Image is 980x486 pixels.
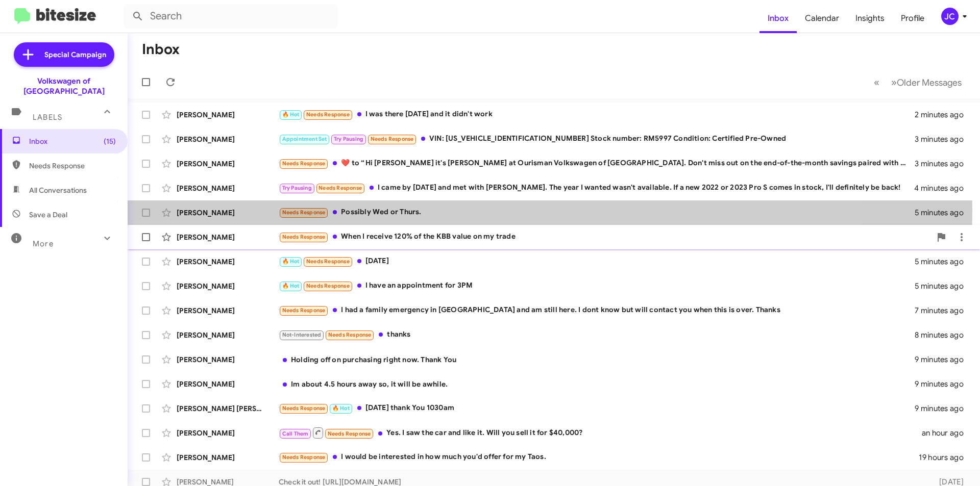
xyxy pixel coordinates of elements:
[279,379,915,389] div: Im about 4.5 hours away so, it will be awhile.
[915,305,972,316] div: 7 minutes ago
[142,41,180,58] h1: Inbox
[306,283,350,289] span: Needs Response
[44,49,106,60] span: Special Campaign
[177,159,279,169] div: [PERSON_NAME]
[891,76,897,89] span: »
[282,331,322,338] span: Not-Interested
[14,42,114,67] a: Special Campaign
[797,4,847,33] a: Calendar
[29,185,87,195] span: All Conversations
[847,4,893,33] a: Insights
[874,76,879,89] span: «
[279,182,914,194] div: I came by [DATE] and met with [PERSON_NAME]. The year I wanted wasn't available. If a new 2022 or...
[282,405,326,412] span: Needs Response
[282,307,326,314] span: Needs Response
[914,183,972,193] div: 4 minutes ago
[104,136,116,146] span: (15)
[279,158,915,169] div: ​❤️​ to “ Hi [PERSON_NAME] it's [PERSON_NAME] at Ourisman Volkswagen of [GEOGRAPHIC_DATA]. Don't ...
[919,452,972,463] div: 19 hours ago
[318,185,362,191] span: Needs Response
[282,283,300,289] span: 🔥 Hot
[885,72,968,93] button: Next
[177,134,279,144] div: [PERSON_NAME]
[282,258,300,265] span: 🔥 Hot
[177,232,279,242] div: [PERSON_NAME]
[868,72,968,93] nav: Page navigation example
[941,8,959,25] div: JC
[306,258,350,265] span: Needs Response
[282,185,312,191] span: Try Pausing
[29,161,116,171] span: Needs Response
[177,208,279,218] div: [PERSON_NAME]
[915,354,972,365] div: 9 minutes ago
[282,160,326,167] span: Needs Response
[933,8,969,25] button: JC
[177,379,279,389] div: [PERSON_NAME]
[332,405,350,412] span: 🔥 Hot
[915,330,972,340] div: 8 minutes ago
[279,280,915,292] div: I have an appointment for 3PM
[29,210,67,220] span: Save a Deal
[328,430,371,437] span: Needs Response
[282,430,309,437] span: Call Them
[759,4,797,33] a: Inbox
[279,207,915,218] div: Possibly Wed or Thurs.
[893,4,933,33] a: Profile
[177,257,279,267] div: [PERSON_NAME]
[282,209,326,216] span: Needs Response
[282,454,326,461] span: Needs Response
[177,354,279,365] div: [PERSON_NAME]
[177,428,279,438] div: [PERSON_NAME]
[282,111,300,118] span: 🔥 Hot
[915,379,972,389] div: 9 minutes ago
[915,403,972,414] div: 9 minutes ago
[279,304,915,316] div: I had a family emergency in [GEOGRAPHIC_DATA] and am still here. I dont know but will contact you...
[334,136,363,142] span: Try Pausing
[124,4,338,29] input: Search
[177,330,279,340] div: [PERSON_NAME]
[177,452,279,463] div: [PERSON_NAME]
[915,159,972,169] div: 3 minutes ago
[279,255,915,267] div: [DATE]
[33,239,54,248] span: More
[33,113,62,122] span: Labels
[279,329,915,341] div: thanks
[177,403,279,414] div: [PERSON_NAME] [PERSON_NAME]
[177,305,279,316] div: [PERSON_NAME]
[306,111,350,118] span: Needs Response
[328,331,372,338] span: Needs Response
[279,426,922,439] div: Yes. I saw the car and like it. Will you sell it for $40,000?
[279,451,919,463] div: I would be interested in how much you'd offer for my Taos.
[279,402,915,414] div: [DATE] thank You 1030am
[279,133,915,145] div: VIN: [US_VEHICLE_IDENTIFICATION_NUMBER] Stock number: RM5997 Condition: Certified Pre-Owned
[915,257,972,267] div: 5 minutes ago
[868,72,886,93] button: Previous
[279,109,915,120] div: I was there [DATE] and it didn't work
[177,281,279,291] div: [PERSON_NAME]
[897,77,962,88] span: Older Messages
[915,281,972,291] div: 5 minutes ago
[279,231,931,243] div: When I receive 120% of the KBB value on my trade
[177,183,279,193] div: [PERSON_NAME]
[915,208,972,218] div: 5 minutes ago
[922,428,972,438] div: an hour ago
[177,110,279,120] div: [PERSON_NAME]
[915,134,972,144] div: 3 minutes ago
[279,354,915,365] div: Holding off on purchasing right now. Thank You
[371,136,414,142] span: Needs Response
[282,234,326,240] span: Needs Response
[915,110,972,120] div: 2 minutes ago
[282,136,327,142] span: Appointment Set
[29,136,116,146] span: Inbox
